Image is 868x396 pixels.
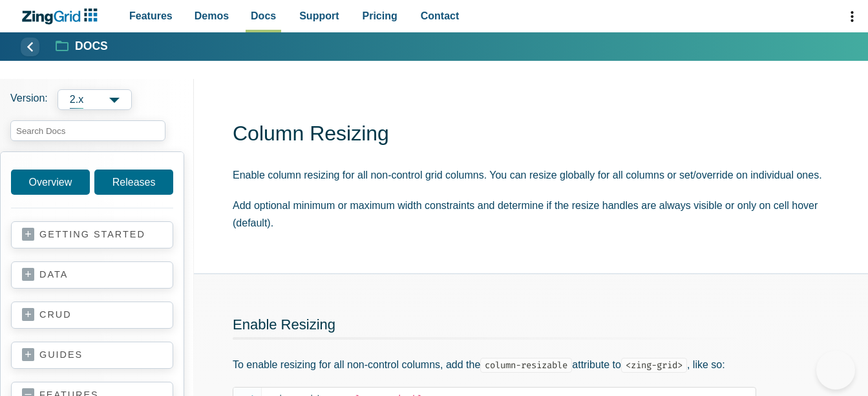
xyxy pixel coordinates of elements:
[233,356,756,373] p: To enable resizing for all non-control columns, add the attribute to , like so:
[299,7,339,25] span: Support
[480,358,572,373] code: column-resizable
[816,351,855,390] iframe: Help Scout Beacon - Open
[22,228,162,241] a: getting started
[421,7,460,25] span: Contact
[11,170,90,195] a: Overview
[251,7,276,25] span: Docs
[195,7,229,25] span: Demos
[75,41,108,52] strong: Docs
[10,89,184,110] label: Versions
[56,39,108,54] a: Docs
[94,170,173,195] a: Releases
[363,7,397,25] span: Pricing
[22,309,162,322] a: crud
[22,349,162,362] a: guides
[233,316,335,333] a: Enable Resizing
[233,166,847,184] p: Enable column resizing for all non-control grid columns. You can resize globally for all columns ...
[22,269,162,281] a: data
[10,89,48,110] span: Version:
[129,7,173,25] span: Features
[233,120,847,149] h1: Column Resizing
[233,197,847,232] p: Add optional minimum or maximum width constraints and determine if the resize handles are always ...
[621,358,687,373] code: <zing-grid>
[21,8,104,25] a: ZingChart Logo. Click to return to the homepage
[10,120,165,141] input: search input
